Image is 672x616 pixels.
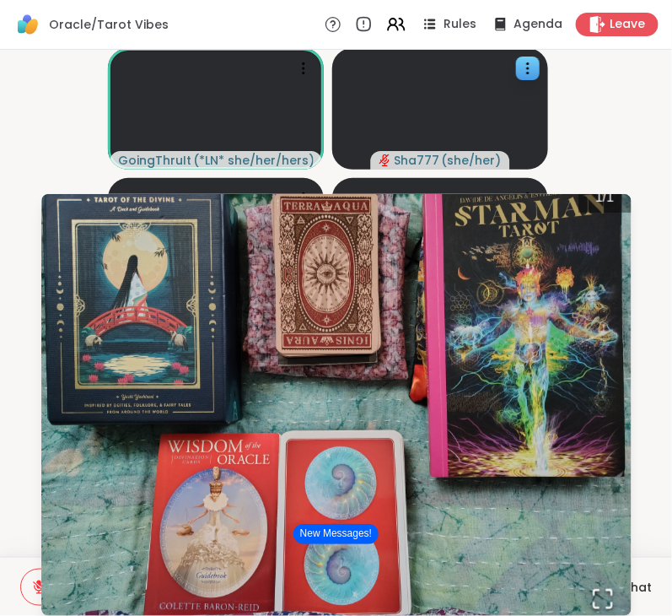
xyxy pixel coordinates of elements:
span: Leave [610,16,645,33]
span: GoingThruIt [119,152,191,169]
span: ( *LN* she/her/hers ) [193,152,314,169]
img: ShareWell Logomark [13,10,42,39]
span: Rules [444,16,476,33]
span: Chat [621,579,652,596]
span: Sha777 [395,152,440,169]
span: Oracle/Tarot Vibes [49,16,169,33]
span: Agenda [513,16,562,33]
button: New Messages! [293,524,379,544]
span: audio-muted [379,154,391,166]
span: ( she/her ) [442,152,502,169]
